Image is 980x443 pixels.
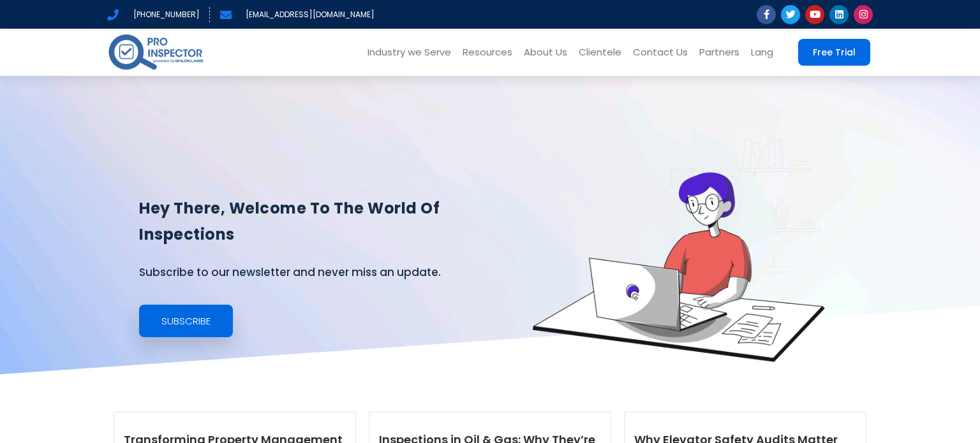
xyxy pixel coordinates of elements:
[220,7,375,22] a: [EMAIL_ADDRESS][DOMAIN_NAME]
[139,305,233,337] a: Subscribe
[457,29,518,76] a: Resources
[362,29,457,76] a: Industry we Serve
[161,316,211,326] span: Subscribe
[694,29,745,76] a: Partners
[518,29,573,76] a: About Us
[627,29,694,76] a: Contact Us
[139,261,517,283] p: Subscribe to our newsletter and never miss an update.
[225,29,779,76] nav: Menu
[813,48,856,57] span: Free Trial
[745,29,779,76] a: Lang
[107,32,205,72] img: pro-inspector-logo
[533,136,825,362] img: blogs-banner
[130,7,200,22] span: [PHONE_NUMBER]
[242,7,375,22] span: [EMAIL_ADDRESS][DOMAIN_NAME]
[139,196,517,248] h1: Hey there, welcome to the world of inspections
[573,29,627,76] a: Clientele
[798,39,870,66] a: Free Trial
